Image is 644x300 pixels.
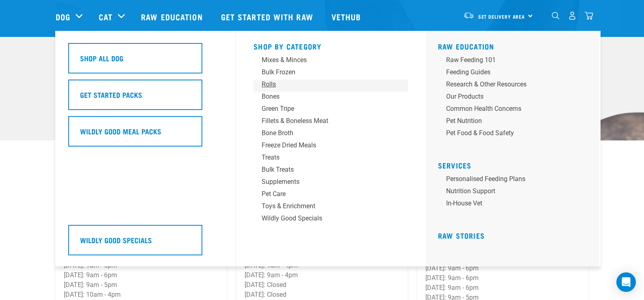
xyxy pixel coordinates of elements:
div: Toys & Enrichment [262,201,388,211]
a: Get Started Packs [68,80,223,116]
a: Wildly Good Specials [254,214,408,226]
a: Toys & Enrichment [254,201,408,214]
div: Green Tripe [262,104,388,114]
div: Fillets & Boneless Meat [262,116,388,126]
h5: Shop By Category [254,42,408,49]
a: Research & Other Resources [438,80,592,92]
a: Wildly Good Specials [68,225,223,261]
a: Raw Education [438,44,494,48]
div: Bone Broth [262,128,388,138]
p: [DATE]: 9am - 6pm [64,270,219,280]
a: Our Products [438,92,592,104]
div: Bones [262,92,388,101]
a: Cat [99,11,113,23]
div: Freeze Dried Meals [262,140,388,150]
a: Feeding Guides [438,67,592,80]
a: Shop All Dog [68,43,223,80]
a: Nutrition Support [438,186,592,199]
p: [DATE]: 9am - 5pm [64,280,219,290]
a: Dog [56,11,70,23]
a: Bone Broth [254,128,408,140]
div: Pet Care [262,189,388,199]
a: Treats [254,153,408,165]
a: Supplements [254,177,408,189]
img: home-icon-1@2x.png [552,12,559,19]
a: Pet Care [254,189,408,201]
a: Raw Education [133,0,212,33]
div: Research & Other Resources [446,80,573,89]
p: [DATE]: 9am - 4pm [245,270,399,280]
h5: Get Started Packs [80,89,142,100]
a: Raw Feeding 101 [438,55,592,67]
div: Treats [262,153,388,162]
p: [DATE]: Closed [245,280,399,290]
a: Bulk Frozen [254,67,408,80]
div: Bulk Treats [262,165,388,175]
a: Pet Food & Food Safety [438,128,592,140]
a: Personalised Feeding Plans [438,174,592,186]
div: Raw Feeding 101 [446,55,573,65]
a: Vethub [323,0,371,33]
div: Pet Food & Food Safety [446,128,573,138]
a: In-house vet [438,199,592,211]
a: Fillets & Boneless Meat [254,116,408,128]
div: Pet Nutrition [446,116,573,126]
p: [DATE]: 9am - 6pm [425,283,580,293]
div: Feeding Guides [446,67,573,77]
div: Open Intercom Messenger [616,272,636,292]
img: van-moving.png [463,12,474,19]
img: user.png [568,11,577,20]
div: Wildly Good Specials [262,214,388,223]
a: Pet Nutrition [438,116,592,128]
span: Set Delivery Area [478,15,525,18]
a: Common Health Concerns [438,104,592,116]
a: Wildly Good Meal Packs [68,116,223,153]
h5: Wildly Good Specials [80,235,152,245]
a: Bones [254,92,408,104]
a: Freeze Dried Meals [254,140,408,153]
a: Get started with Raw [213,0,323,33]
h5: Shop All Dog [80,53,124,63]
a: Mixes & Minces [254,55,408,67]
div: Our Products [446,92,573,101]
a: Bulk Treats [254,165,408,177]
div: Common Health Concerns [446,104,573,114]
img: home-icon@2x.png [585,11,593,20]
a: Green Tripe [254,104,408,116]
a: Raw Stories [438,233,485,237]
p: [DATE]: 9am - 6pm [425,263,580,273]
p: [DATE]: 9am - 6pm [425,273,580,283]
div: Rolls [262,80,388,89]
div: Bulk Frozen [262,67,388,77]
p: [DATE]: Closed [245,290,399,300]
p: [DATE]: 10am - 4pm [64,290,219,300]
div: Supplements [262,177,388,187]
h5: Wildly Good Meal Packs [80,126,161,136]
div: Mixes & Minces [262,55,388,65]
h5: Services [438,161,592,168]
a: Rolls [254,80,408,92]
